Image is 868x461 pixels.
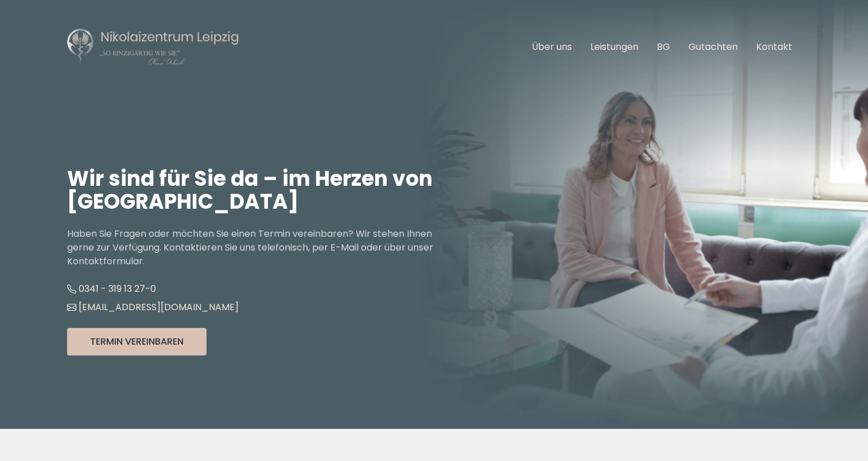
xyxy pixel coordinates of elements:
a: [EMAIL_ADDRESS][DOMAIN_NAME] [67,300,239,314]
a: Über uns [532,40,572,53]
a: Gutachten [688,40,738,53]
a: BG [657,40,670,53]
a: 0341 - 319 13 27-0 [67,282,156,295]
img: Nikolaizentrum Leipzig Logo [67,28,239,67]
a: Kontakt [756,40,792,53]
p: Haben Sie Fragen oder möchten Sie einen Termin vereinbaren? Wir stehen Ihnen gerne zur Verfügung.... [67,227,434,268]
button: Termin Vereinbaren [67,328,207,355]
h1: Wir sind für Sie da – im Herzen von [GEOGRAPHIC_DATA] [67,167,434,213]
a: Leistungen [590,40,639,53]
